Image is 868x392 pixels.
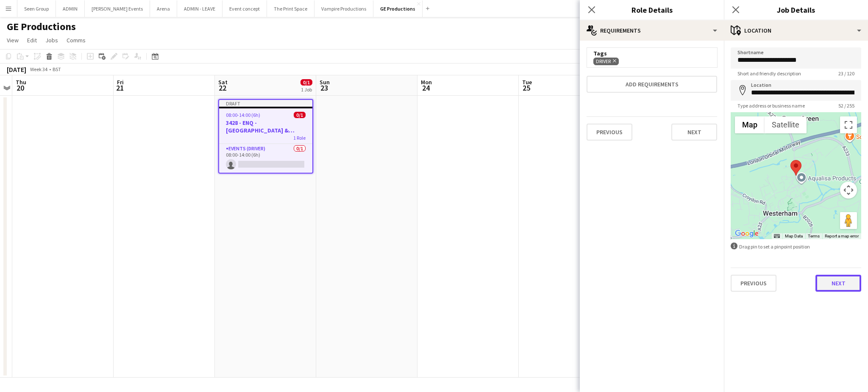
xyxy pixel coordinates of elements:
[301,86,312,93] div: 1 Job
[177,0,223,17] button: ADMIN - LEAVE
[53,66,61,72] div: BST
[219,119,312,134] h3: 3428 - ENQ - [GEOGRAPHIC_DATA] & [GEOGRAPHIC_DATA]
[320,78,330,86] span: Sun
[832,70,861,77] span: 23 / 120
[587,124,632,141] button: Previous
[218,78,228,86] span: Sat
[373,0,423,17] button: GE Productions
[28,66,49,72] span: Week 34
[731,243,861,251] div: Drag pin to set a pinpoint position
[150,0,177,17] button: Arena
[815,275,861,292] button: Next
[17,0,56,17] button: Seen Group
[293,135,306,141] span: 1 Role
[218,99,313,174] app-job-card: Draft08:00-14:00 (6h)0/13428 - ENQ - [GEOGRAPHIC_DATA] & [GEOGRAPHIC_DATA]1 RoleEvents (Driver)0/...
[219,100,312,107] div: Draft
[522,78,532,86] span: Tue
[731,102,812,109] span: Type address or business name
[217,83,228,93] span: 22
[733,228,761,239] a: Open this area in Google Maps (opens a new window)
[808,234,820,238] a: Terms
[42,35,61,46] a: Jobs
[67,36,86,44] span: Comms
[774,233,780,239] button: Keyboard shortcuts
[832,102,861,109] span: 52 / 255
[840,182,857,199] button: Map camera controls
[318,83,330,93] span: 23
[825,234,859,238] a: Report a map error
[731,275,776,292] button: Previous
[3,35,22,46] a: View
[294,112,306,118] span: 0/1
[731,70,808,77] span: Short and friendly description
[580,4,724,15] h3: Role Details
[267,0,314,17] button: The Print Space
[420,83,432,93] span: 24
[16,78,26,86] span: Thu
[7,65,26,74] div: [DATE]
[840,212,857,229] button: Drag Pegman onto the map to open Street View
[223,0,267,17] button: Event concept
[63,35,89,46] a: Comms
[735,116,765,133] button: Show street map
[56,0,85,17] button: ADMIN
[785,233,803,239] button: Map Data
[7,20,76,33] h1: GE Productions
[765,116,807,133] button: Show satellite imagery
[27,36,37,44] span: Edit
[116,83,124,93] span: 21
[587,76,717,93] button: Add requirements
[45,36,58,44] span: Jobs
[14,83,26,93] span: 20
[724,20,868,41] div: Location
[314,0,373,17] button: Vampire Productions
[733,228,761,239] img: Google
[219,144,312,173] app-card-role: Events (Driver)0/108:00-14:00 (6h)
[24,35,40,46] a: Edit
[300,79,312,86] span: 0/1
[226,112,260,118] span: 08:00-14:00 (6h)
[117,78,124,86] span: Fri
[421,78,432,86] span: Mon
[724,4,868,15] h3: Job Details
[593,50,710,57] div: Tags
[521,83,532,93] span: 25
[596,58,611,65] span: Driver
[840,116,857,133] button: Toggle fullscreen view
[580,20,724,41] div: Requirements
[85,0,150,17] button: [PERSON_NAME] Events
[7,36,19,44] span: View
[671,124,717,141] button: Next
